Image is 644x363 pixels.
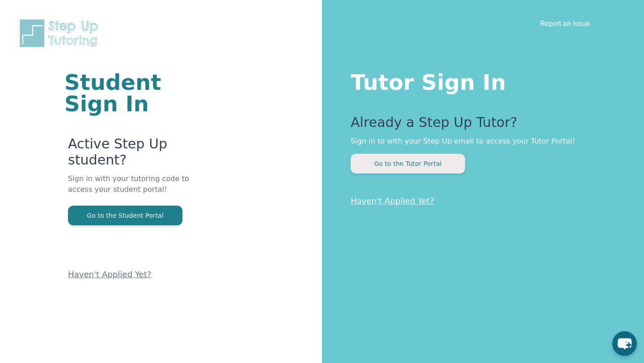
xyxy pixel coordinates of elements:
h1: Tutor Sign In [351,68,608,93]
button: Go to the Student Portal [68,206,182,225]
p: Sign in to with your Step Up email to access your Tutor Portal! [351,136,608,147]
p: Already a Step Up Tutor? [351,114,608,136]
a: Go to the Student Portal [68,211,182,219]
button: chat-button [612,331,637,356]
button: Go to the Tutor Portal [351,154,465,173]
a: Report an Issue [540,19,590,28]
a: Haven't Applied Yet? [68,270,152,279]
img: Step Up Tutoring horizontal logo [18,18,104,49]
a: Go to the Tutor Portal [351,159,465,168]
a: Haven't Applied Yet? [351,196,434,206]
h1: Student Sign In [64,72,215,114]
p: Sign in with your tutoring code to access your student portal! [68,173,215,206]
p: Active Step Up student? [68,136,215,173]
